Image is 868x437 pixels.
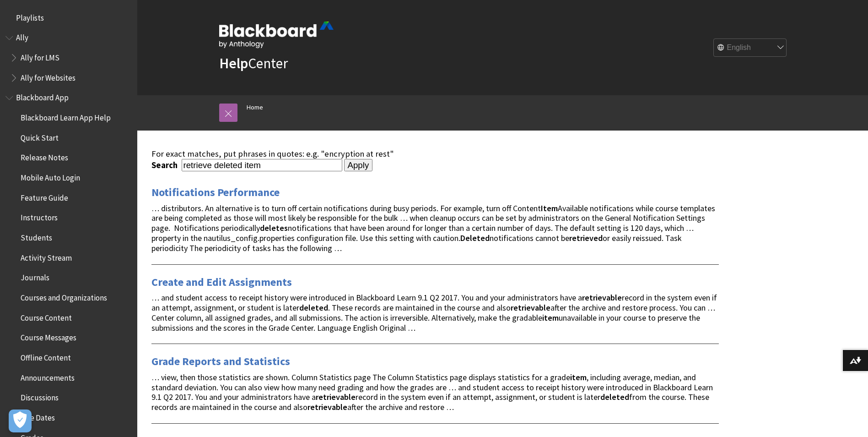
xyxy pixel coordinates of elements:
[151,275,292,290] a: Create and Edit Assignments
[16,10,44,22] span: Playlists
[316,392,356,402] strong: retrievable
[569,233,603,243] strong: retrieved
[151,354,290,369] a: Grade Reports and Statistics
[151,149,719,159] div: For exact matches, put phrases in quotes: e.g. "encryption at rest"
[21,50,59,62] span: Ally for LMS
[21,350,71,362] span: Offline Content
[21,130,59,142] span: Quick Start
[21,190,68,202] span: Feature Guide
[21,110,111,122] span: Blackboard Learn App Help
[344,159,373,172] input: Apply
[21,170,80,182] span: Mobile Auto Login
[16,90,69,103] span: Blackboard App
[151,160,180,170] label: Search
[21,370,75,382] span: Announcements
[570,372,587,382] strong: item
[299,302,328,313] strong: deleted
[21,310,72,322] span: Course Content
[21,330,76,343] span: Course Messages
[600,392,629,402] strong: deleted
[21,150,68,163] span: Release Notes
[151,203,715,253] span: … distributors. An alternative is to turn off certain notifications during busy periods. For exam...
[511,302,550,313] strong: retrievable
[714,39,787,57] select: Site Language Selector
[5,30,132,86] nav: Book outline for Anthology Ally Help
[151,292,717,333] span: … and student access to receipt history were introduced in Blackboard Learn 9.1 Q2 2017. You and ...
[21,290,107,302] span: Courses and Organizations
[247,102,263,113] a: Home
[21,70,75,82] span: Ally for Websites
[582,292,622,303] strong: retrievable
[21,390,59,402] span: Discussions
[151,185,280,200] a: Notifications Performance
[21,410,55,422] span: Due Dates
[21,230,52,242] span: Students
[219,54,248,72] strong: Help
[542,312,559,323] strong: item
[219,54,288,72] a: HelpCenter
[16,30,28,43] span: Ally
[307,402,347,412] strong: retrievable
[9,410,32,432] button: Open Preferences
[151,372,713,412] span: … view, then those statistics are shown. Column Statistics page The Column Statistics page displa...
[541,203,558,213] strong: Item
[21,270,49,283] span: Journals
[5,10,132,26] nav: Book outline for Playlists
[460,233,490,243] strong: Deleted
[21,250,72,262] span: Activity Stream
[260,223,288,233] strong: deletes
[21,210,58,223] span: Instructors
[219,22,334,48] img: Blackboard by Anthology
